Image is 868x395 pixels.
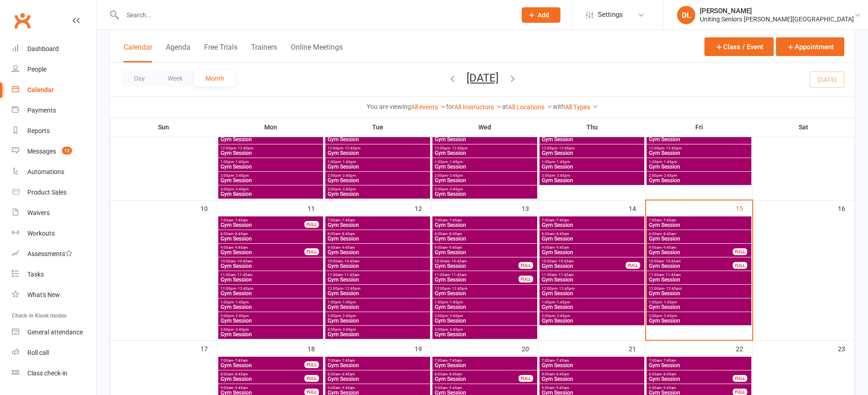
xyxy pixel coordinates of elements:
[327,160,428,164] span: 1:00pm
[340,359,355,363] span: - 7:45am
[434,287,535,291] span: 12:00pm
[541,218,642,222] span: 7:00am
[541,304,642,310] span: Gym Session
[220,304,321,310] span: Gym Session
[434,246,535,250] span: 9:00am
[557,259,574,263] span: - 10:45am
[327,304,428,310] span: Gym Session
[648,277,750,282] span: Gym Session
[648,164,750,169] span: Gym Session
[434,218,535,222] span: 7:00am
[236,273,252,277] span: - 11:45am
[220,250,305,255] span: Gym Session
[327,246,428,250] span: 9:00am
[629,200,645,215] div: 14
[236,259,252,263] span: - 10:45am
[555,359,569,363] span: - 7:45am
[662,359,676,363] span: - 7:45am
[448,160,463,164] span: - 1:45pm
[327,164,428,169] span: Gym Session
[434,137,535,142] span: Gym Session
[304,361,319,368] div: FULL
[541,236,642,241] span: Gym Session
[234,160,249,164] span: - 1:45pm
[327,222,428,228] span: Gym Session
[12,264,96,285] a: Tasks
[434,174,535,178] span: 2:00pm
[434,273,519,277] span: 11:00am
[662,160,677,164] span: - 1:45pm
[166,43,190,62] button: Agenda
[327,359,428,363] span: 7:00am
[648,174,750,178] span: 2:00pm
[664,259,681,263] span: - 10:45am
[648,146,750,150] span: 12:00pm
[434,232,535,236] span: 8:00am
[519,262,533,269] div: FULL
[236,146,253,150] span: - 12:45pm
[27,349,49,356] div: Roll call
[648,160,750,164] span: 1:00pm
[646,118,753,137] th: Fri
[733,248,747,255] div: FULL
[447,359,462,363] span: - 7:45am
[539,118,646,137] th: Thu
[233,372,248,376] span: - 8:45am
[541,246,642,250] span: 9:00am
[450,146,467,150] span: - 12:45pm
[555,372,569,376] span: - 8:45am
[12,39,96,59] a: Dashboard
[220,191,321,197] span: Gym Session
[304,248,319,255] div: FULL
[27,250,72,257] div: Assessments
[27,271,44,278] div: Tasks
[541,137,642,142] span: Gym Session
[220,332,321,337] span: Gym Session
[648,246,733,250] span: 9:00am
[431,118,539,137] th: Wed
[327,174,428,178] span: 2:00pm
[341,160,356,164] span: - 1:45pm
[541,146,642,150] span: 12:00pm
[233,232,248,236] span: - 8:45am
[467,72,498,84] button: [DATE]
[217,118,324,137] th: Mon
[200,341,217,356] div: 17
[598,5,623,25] span: Settings
[415,341,431,356] div: 19
[677,6,695,24] div: DL
[704,37,774,56] button: Class / Event
[327,363,428,368] span: Gym Session
[27,86,54,93] div: Calendar
[220,259,321,263] span: 10:00am
[555,300,570,304] span: - 1:45pm
[557,287,575,291] span: - 12:45pm
[27,66,46,73] div: People
[776,37,844,56] button: Appointment
[541,160,642,164] span: 1:00pm
[541,263,626,269] span: Gym Session
[662,246,676,250] span: - 9:45am
[120,9,510,21] input: Search...
[12,203,96,223] a: Waivers
[220,137,321,142] span: Gym Session
[220,372,305,376] span: 8:00am
[12,162,96,182] a: Automations
[341,187,356,191] span: - 3:45pm
[434,359,535,363] span: 7:00am
[541,277,642,282] span: Gym Session
[343,287,360,291] span: - 12:45pm
[327,332,428,337] span: Gym Session
[447,232,462,236] span: - 8:45am
[27,107,56,114] div: Payments
[204,43,237,62] button: Free Trials
[220,150,321,156] span: Gym Session
[327,372,428,376] span: 8:00am
[327,291,428,296] span: Gym Session
[327,318,428,323] span: Gym Session
[27,45,59,52] div: Dashboard
[538,11,549,19] span: Add
[541,150,642,156] span: Gym Session
[434,222,535,228] span: Gym Session
[343,146,360,150] span: - 12:45pm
